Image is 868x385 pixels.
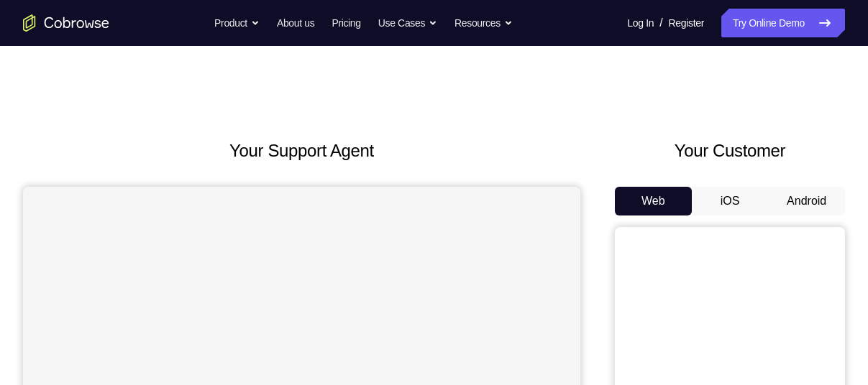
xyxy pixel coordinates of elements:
[615,187,692,215] button: Web
[378,9,437,37] button: Use Cases
[454,9,513,37] button: Resources
[23,14,109,32] a: Go to the home page
[277,9,314,37] a: About us
[669,9,704,37] a: Register
[214,9,260,37] button: Product
[627,9,654,37] a: Log In
[768,187,845,215] button: Android
[659,14,662,32] span: /
[615,138,845,164] h2: Your Customer
[721,9,845,37] a: Try Online Demo
[23,138,580,164] h2: Your Support Agent
[332,9,360,37] a: Pricing
[692,187,769,215] button: iOS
